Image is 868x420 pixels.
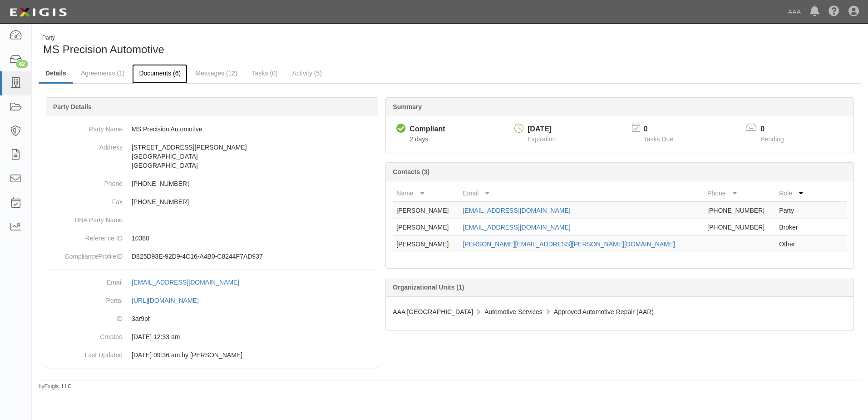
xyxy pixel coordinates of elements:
p: 10380 [132,234,374,243]
th: Name [393,185,459,202]
td: Other [775,236,810,253]
span: Since 09/17/2025 [409,135,428,143]
a: [EMAIL_ADDRESS][DOMAIN_NAME] [132,279,249,286]
b: Organizational Units (1) [393,284,464,291]
dd: [STREET_ADDRESS][PERSON_NAME] [GEOGRAPHIC_DATA] [GEOGRAPHIC_DATA] [50,138,374,175]
div: 62 [16,60,28,68]
td: [PERSON_NAME] [393,202,459,219]
th: Role [775,185,810,202]
div: MS Precision Automotive [39,34,443,57]
div: Party [42,34,164,42]
dt: ComplianceProfileID [50,247,123,261]
td: Broker [775,219,810,236]
dt: Created [50,328,123,341]
dt: Portal [50,291,123,305]
dd: 03/10/2023 12:33 am [50,328,374,346]
a: Messages (12) [188,64,244,82]
span: Tasks Due [644,135,673,143]
a: [EMAIL_ADDRESS][DOMAIN_NAME] [463,207,570,214]
a: Agreements (1) [74,64,131,82]
dt: Phone [50,175,123,188]
th: Phone [704,185,775,202]
td: [PERSON_NAME] [393,236,459,253]
b: Summary [393,103,422,110]
b: Party Details [53,103,92,110]
td: [PERSON_NAME] [393,219,459,236]
a: Details [39,64,73,84]
dt: Reference ID [50,229,123,243]
dd: [PHONE_NUMBER] [50,193,374,211]
td: Party [775,202,810,219]
span: Automotive Services [484,308,542,315]
img: logo-5460c22ac91f19d4615b14bd174203de0afe785f0fc80cf4dbbc73dc1793850b.png [7,4,69,20]
small: by [39,383,72,390]
i: Help Center - Complianz [829,6,839,17]
div: [DATE] [528,124,556,135]
dt: Address [50,138,123,152]
dd: MS Precision Automotive [50,120,374,138]
dt: DBA Party Name [50,211,123,225]
a: Documents (6) [132,64,187,84]
dd: 3ar9pf [50,310,374,328]
i: Compliant [396,124,406,134]
a: [PERSON_NAME][EMAIL_ADDRESS][PERSON_NAME][DOMAIN_NAME] [463,240,675,248]
div: [EMAIL_ADDRESS][DOMAIN_NAME] [132,278,239,287]
a: Tasks (0) [245,64,285,82]
a: Activity (5) [286,64,329,82]
td: [PHONE_NUMBER] [704,202,775,219]
a: [EMAIL_ADDRESS][DOMAIN_NAME] [463,224,570,231]
span: Expiration [528,135,556,143]
span: Approved Automotive Repair (AAR) [554,308,654,315]
dd: 12/01/2023 09:36 am by Benjamin Tully [50,346,374,364]
dt: Fax [50,193,123,206]
dt: Party Name [50,120,123,134]
dt: ID [50,310,123,323]
dd: [PHONE_NUMBER] [50,175,374,193]
p: 0 [760,124,795,135]
span: AAA [GEOGRAPHIC_DATA] [393,308,473,315]
td: [PHONE_NUMBER] [704,219,775,236]
div: Compliant [409,124,445,135]
th: Email [459,185,704,202]
span: Pending [760,135,784,143]
dt: Last Updated [50,346,123,360]
b: Contacts (3) [393,168,429,175]
a: AAA [784,3,805,21]
a: [URL][DOMAIN_NAME] [132,297,209,304]
p: 0 [644,124,685,135]
dt: Email [50,273,123,287]
span: MS Precision Automotive [43,43,164,55]
p: D825D93E-92D9-4C16-A4B0-C8244F7AD937 [132,252,374,261]
a: Exigis, LLC [44,383,72,390]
